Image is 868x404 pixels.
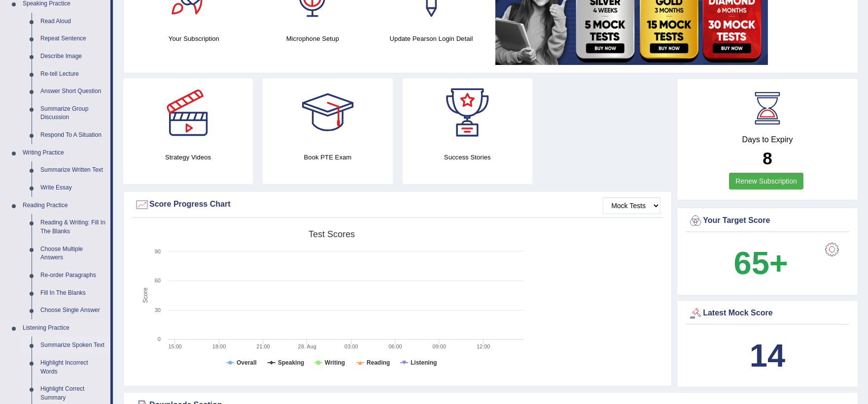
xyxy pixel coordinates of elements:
a: Listening Practice [18,319,110,337]
a: Summarize Group Discussion [36,100,110,126]
h4: Update Pearson Login Detail [377,33,486,44]
b: 14 [750,338,785,373]
tspan: Writing [325,359,345,366]
a: Fill In The Blanks [36,284,110,302]
a: Read Aloud [36,13,110,31]
text: 30 [155,307,161,313]
b: 8 [763,149,772,168]
h4: Your Subscription [139,33,248,44]
tspan: Overall [237,359,257,366]
tspan: Score [142,287,149,303]
a: Choose Single Answer [36,302,110,319]
a: Re-order Paragraphs [36,267,110,284]
h4: Success Stories [403,152,532,162]
tspan: Listening [411,359,437,366]
h4: Strategy Videos [123,152,253,162]
a: Summarize Written Text [36,161,110,179]
a: Summarize Spoken Text [36,337,110,354]
div: Your Target Score [688,214,847,228]
h4: Days to Expiry [688,135,847,144]
a: Re-tell Lecture [36,65,110,83]
a: Repeat Sentence [36,30,110,48]
div: Score Progress Chart [135,197,660,212]
h4: Microphone Setup [258,33,367,44]
text: 90 [155,249,161,254]
text: 21:00 [256,343,270,349]
tspan: Reading [367,359,390,366]
a: Renew Subscription [729,173,803,189]
a: Write Essay [36,179,110,197]
text: 09:00 [433,343,447,349]
a: Reading & Writing: Fill In The Blanks [36,214,110,240]
tspan: 28. Aug [298,343,316,349]
tspan: Test scores [309,229,355,239]
a: Writing Practice [18,144,110,162]
text: 60 [155,278,161,283]
b: 65+ [734,245,788,281]
a: Reading Practice [18,197,110,215]
text: 18:00 [212,343,226,349]
a: Highlight Incorrect Words [36,354,110,380]
a: Answer Short Question [36,83,110,100]
a: Choose Multiple Answers [36,241,110,267]
a: Respond To A Situation [36,126,110,144]
text: 03:00 [345,343,358,349]
tspan: Speaking [278,359,304,366]
text: 0 [158,336,161,342]
text: 15:00 [168,343,182,349]
text: 06:00 [388,343,402,349]
a: Describe Image [36,48,110,65]
div: Latest Mock Score [688,306,847,321]
text: 12:00 [477,343,490,349]
h4: Book PTE Exam [263,152,392,162]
